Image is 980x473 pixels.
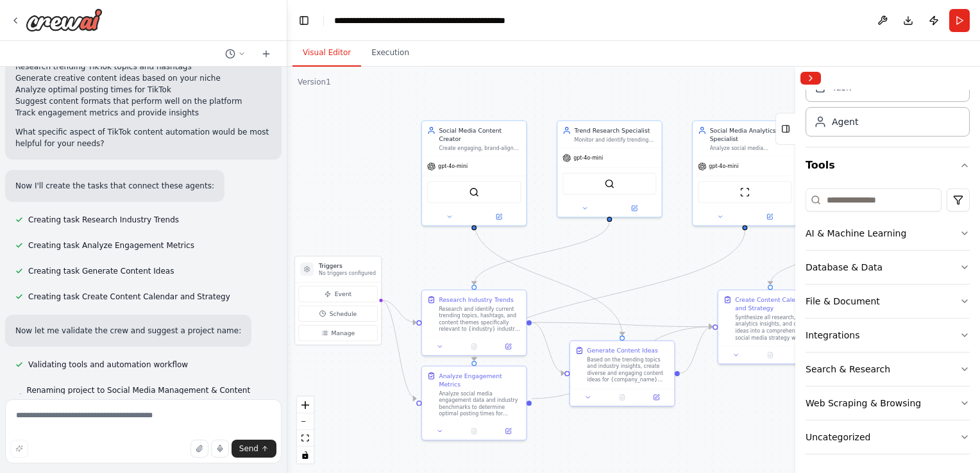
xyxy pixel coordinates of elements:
[570,340,675,407] div: Generate Content IdeasBased on the trending topics and industry insights, create diverse and enga...
[806,227,906,240] div: AI & Machine Learning
[295,12,313,29] button: Hide left sidebar
[15,180,214,192] p: Now I'll create the tasks that connect these agents:
[475,212,523,222] button: Open in side panel
[256,46,276,62] button: Start a new chat
[806,363,890,376] div: Search & Research
[27,385,271,406] span: Renaming project to Social Media Management & Content Strategy Automation
[319,270,376,277] p: No triggers configured
[718,290,824,365] div: Create Content Calendar and StrategySynthesize all research, analytics insights, and content idea...
[294,256,382,345] div: TriggersNo triggers configuredEventScheduleManage
[297,413,314,430] button: zoom out
[806,420,970,454] button: Uncategorized
[806,285,970,318] button: File & Document
[604,392,640,402] button: No output available
[330,310,357,318] span: Schedule
[298,306,377,322] button: Schedule
[806,217,970,250] button: AI & Machine Learning
[766,228,884,285] g: Edge from 8299ea9e-7a34-4ab6-8384-35f5b777c405 to 66642bed-a01f-45f6-b825-af006e1a10cd
[15,95,271,107] li: Suggest content formats that perform well on the platform
[806,183,970,465] div: Tools
[319,261,376,270] h3: Triggers
[439,390,521,417] div: Analyze social media engagement data and industry benchmarks to determine optimal posting times f...
[494,342,523,352] button: Open in side panel
[298,77,331,87] div: Version 1
[806,295,880,308] div: File & Document
[456,342,492,352] button: No output available
[438,163,468,170] span: gpt-4o-mini
[806,353,970,386] button: Search & Research
[292,40,361,67] button: Visual Editor
[297,430,314,447] button: fit view
[740,187,750,197] img: ScrapeWebsiteTool
[220,46,251,62] button: Switch to previous chat
[298,325,377,341] button: Manage
[15,126,271,149] p: What specific aspect of TikTok content automation would be most helpful for your needs?
[832,115,858,128] div: Agent
[211,440,229,458] button: Click to speak your automation idea
[15,325,241,336] p: Now let me validate the crew and suggest a project name:
[10,440,28,458] button: Improve this prompt
[735,295,817,312] div: Create Content Calendar and Strategy
[380,295,416,402] g: Edge from triggers to 832d4df8-55cf-4ea0-9b2d-478f709f19e7
[790,67,800,473] button: Toggle Sidebar
[298,286,377,302] button: Event
[575,137,657,144] div: Monitor and identify trending topics, hashtags, and content themes relevant to {industry} industr...
[297,397,314,463] div: React Flow controls
[439,372,521,388] div: Analyze Engagement Metrics
[470,221,614,285] g: Edge from a4d81cc2-9657-4ad6-bb40-7952a4c7cd9e to f110b612-aaa4-4c0e-b25e-a1ba2839b4db
[494,426,523,436] button: Open in side panel
[469,187,479,197] img: SerperDevTool
[806,386,970,420] button: Web Scraping & Browsing
[421,365,527,440] div: Analyze Engagement MetricsAnalyze social media engagement data and industry benchmarks to determi...
[470,221,627,335] g: Edge from 2be0b8f9-96d7-4221-bdb8-5e78cd0f014b to b762271c-328d-4659-9ad0-99b2b5c555f9
[557,120,663,218] div: Trend Research SpecialistMonitor and identify trending topics, hashtags, and content themes relev...
[190,440,208,458] button: Upload files
[28,240,194,251] span: Creating task Analyze Engagement Metrics
[232,440,276,458] button: Send
[28,215,179,225] span: Creating task Research Industry Trends
[575,126,657,135] div: Trend Research Specialist
[806,397,921,410] div: Web Scraping & Browsing
[710,145,792,152] div: Analyze social media engagement metrics, identify optimal posting times for {company_name}, and p...
[680,322,713,378] g: Edge from b762271c-328d-4659-9ad0-99b2b5c555f9 to 66642bed-a01f-45f6-b825-af006e1a10cd
[800,72,821,85] button: Collapse right sidebar
[806,431,870,444] div: Uncategorized
[806,261,883,274] div: Database & Data
[297,447,314,463] button: toggle interactivity
[380,295,416,326] g: Edge from triggers to f110b612-aaa4-4c0e-b25e-a1ba2839b4db
[28,292,230,302] span: Creating task Create Content Calendar and Strategy
[439,126,521,143] div: Social Media Content Creator
[28,266,174,276] span: Creating task Generate Content Ideas
[806,147,970,183] button: Tools
[15,61,271,72] li: Research trending TikTok topics and hashtags
[692,120,798,226] div: Social Media Analytics SpecialistAnalyze social media engagement metrics, identify optimal postin...
[297,397,314,413] button: zoom in
[752,350,788,360] button: No output available
[335,290,351,298] span: Event
[806,329,859,342] div: Integrations
[710,126,792,143] div: Social Media Analytics Specialist
[806,67,970,147] div: Crew
[806,319,970,352] button: Integrations
[532,319,713,331] g: Edge from f110b612-aaa4-4c0e-b25e-a1ba2839b4db to 66642bed-a01f-45f6-b825-af006e1a10cd
[587,356,669,383] div: Based on the trending topics and industry insights, create diverse and engaging content ideas for...
[439,145,521,152] div: Create engaging, brand-aligned social media content for {company_name} in the {industry} industry...
[735,314,817,341] div: Synthesize all research, analytics insights, and content ideas into a comprehensive social media ...
[332,329,355,337] span: Manage
[573,154,603,162] span: gpt-4o-mini
[587,346,657,354] div: Generate Content Ideas
[532,319,564,378] g: Edge from f110b612-aaa4-4c0e-b25e-a1ba2839b4db to b762271c-328d-4659-9ad0-99b2b5c555f9
[239,444,258,454] span: Send
[642,392,671,402] button: Open in side panel
[15,107,271,119] li: Track engagement metrics and provide insights
[15,72,271,84] li: Generate creative content ideas based on your niche
[709,163,738,170] span: gpt-4o-mini
[439,306,521,333] div: Research and identify current trending topics, hashtags, and content themes specifically relevant...
[470,229,749,361] g: Edge from ce62d21f-6953-4e94-9ba2-be0aef973f94 to 832d4df8-55cf-4ea0-9b2d-478f709f19e7
[746,212,794,222] button: Open in side panel
[28,360,188,370] span: Validating tools and automation workflow
[439,295,513,304] div: Research Industry Trends
[604,179,614,189] img: SerperDevTool
[421,290,527,356] div: Research Industry TrendsResearch and identify current trending topics, hashtags, and content them...
[806,251,970,284] button: Database & Data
